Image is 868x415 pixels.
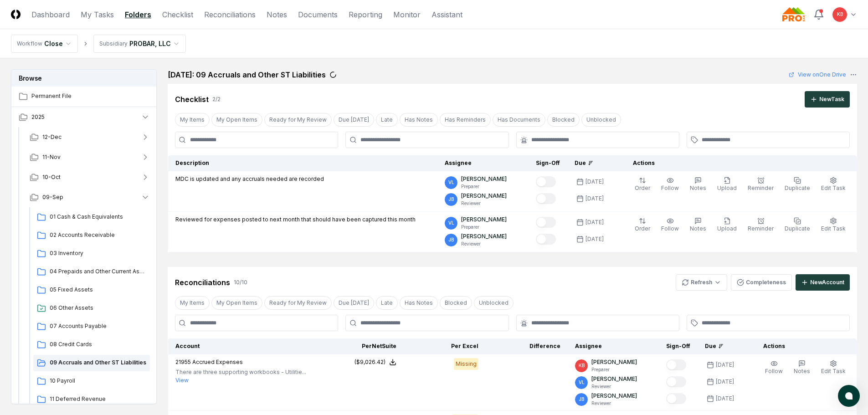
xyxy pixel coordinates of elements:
span: 09-Sep [42,193,63,201]
th: Difference [486,338,568,354]
button: Notes [792,358,812,377]
span: Duplicate [785,184,810,191]
img: Probar logo [782,7,806,22]
span: 2025 [31,113,45,121]
a: View onOne Drive [789,71,846,79]
div: [DATE] [586,218,604,226]
div: Reconciliations [175,277,230,288]
span: Notes [794,368,810,374]
button: Mark complete [536,176,556,187]
th: Assignee [437,155,529,171]
button: Has Notes [400,113,438,127]
img: Logo [11,10,21,19]
div: ($9,026.42) [354,358,385,366]
button: Follow [659,175,681,194]
div: Checklist [175,94,209,105]
button: Late [376,113,398,127]
th: Per Excel [404,338,486,354]
button: Due Today [334,296,374,310]
p: [PERSON_NAME] [461,232,507,241]
span: Notes [690,184,706,191]
a: 11 Deferred Revenue [33,391,150,408]
div: New Account [810,278,844,287]
a: 08 Credit Cards [33,337,150,353]
a: My Tasks [81,9,114,20]
div: Workflow [17,40,42,48]
th: Sign-Off [529,155,567,171]
a: 01 Cash & Cash Equivalents [33,209,150,225]
button: Mark complete [536,217,556,228]
div: [DATE] [586,178,604,186]
span: 21955 [175,359,191,365]
div: Due [705,342,741,350]
span: Accrued Expenses [192,359,243,365]
button: Follow [763,358,785,377]
button: Duplicate [783,215,812,235]
a: Notes [267,9,287,20]
button: Mark complete [536,234,556,245]
button: Notes [688,215,708,235]
span: VL [448,220,454,226]
a: Dashboard [31,9,70,20]
span: Order [635,225,650,232]
button: My Items [175,296,210,310]
span: Reminder [748,184,774,191]
div: [DATE] [586,235,604,243]
div: 2 / 2 [212,95,221,103]
span: Follow [661,184,679,191]
p: [PERSON_NAME] [461,215,507,224]
button: Mark complete [666,376,686,387]
button: 2025 [11,107,157,127]
p: Preparer [461,224,507,231]
span: Permanent File [31,92,150,100]
span: 10-Oct [42,173,61,181]
button: Mark complete [666,359,686,370]
button: 10-Oct [22,167,157,187]
a: 10 Payroll [33,373,150,389]
p: Reviewed for expenses posted to next month that should have been captured this month [175,215,416,224]
a: Reporting [349,9,382,20]
button: Blocked [547,113,580,127]
span: 10 Payroll [50,377,146,385]
span: KB [837,11,843,18]
a: 07 Accounts Payable [33,318,150,335]
th: Description [168,155,438,171]
a: Checklist [162,9,193,20]
span: KB [579,362,585,369]
div: [DATE] [586,195,604,203]
span: 06 Other Assets [50,304,146,312]
button: 11-Nov [22,147,157,167]
button: Notes [688,175,708,194]
button: Order [633,175,652,194]
button: Refresh [676,274,727,291]
th: Per NetSuite [322,338,404,354]
button: NewTask [805,91,850,108]
button: Completeness [731,274,792,291]
button: Ready for My Review [264,296,332,310]
button: Reminder [746,175,776,194]
p: Preparer [461,183,507,190]
p: Reviewer [461,200,507,207]
a: Permanent File [11,87,157,107]
span: JB [448,196,454,203]
button: Edit Task [819,358,847,377]
span: VL [579,379,585,386]
button: View [175,376,189,384]
button: Late [376,296,398,310]
p: Reviewer [591,383,637,390]
p: [PERSON_NAME] [461,175,507,183]
button: Has Notes [400,296,438,310]
button: Order [633,215,652,235]
div: Actions [756,342,850,350]
a: 06 Other Assets [33,300,150,317]
div: Missing [454,358,478,370]
button: Blocked [440,296,472,310]
th: Sign-Off [659,338,698,354]
button: ($9,026.42) [354,358,396,366]
div: Subsidiary [99,40,128,48]
span: 11 Deferred Revenue [50,395,146,403]
span: 01 Cash & Cash Equivalents [50,213,146,221]
p: Preparer [591,366,637,373]
span: Reminder [748,225,774,232]
button: Has Reminders [440,113,491,127]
